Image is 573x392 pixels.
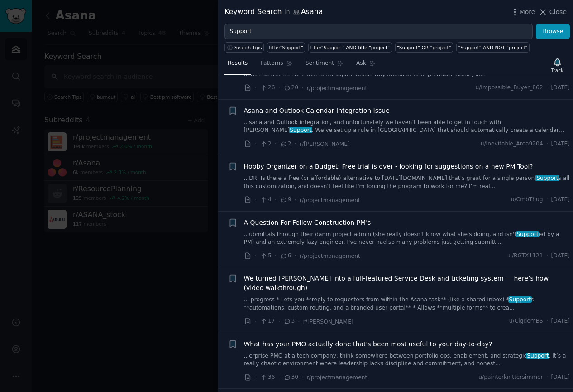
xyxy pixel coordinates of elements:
[549,7,567,17] span: Close
[224,56,251,75] a: Results
[275,139,277,149] span: ·
[244,106,390,116] a: Asana and Outlook Calendar Integration Issue
[536,24,570,39] button: Browse
[295,251,296,261] span: ·
[295,139,296,149] span: ·
[300,253,360,259] span: r/projectmanagement
[244,174,570,190] a: ...DR: Is there a free (or affordable) alternative to [DATE][DOMAIN_NAME] that’s great for a sing...
[255,139,257,149] span: ·
[535,175,559,181] span: Support
[283,373,298,382] span: 30
[280,252,291,260] span: 6
[395,42,454,53] a: "Support" OR "project"
[307,85,368,92] span: r/projectmanagement
[285,8,290,16] span: in
[260,196,271,204] span: 4
[260,317,275,325] span: 17
[298,317,300,326] span: ·
[546,373,548,382] span: ·
[300,197,360,203] span: r/projectmanagement
[306,59,334,68] span: Sentiment
[300,141,350,147] span: r/[PERSON_NAME]
[283,84,298,92] span: 20
[508,296,532,303] span: Support
[551,67,563,73] div: Track
[289,127,313,133] span: Support
[458,44,528,51] div: "Support" AND NOT "project"
[260,84,275,92] span: 26
[260,373,275,382] span: 36
[244,352,570,368] a: ...erprise PMO at a tech company, think somewhere between portfolio ops, enablement, and strategi...
[260,252,271,260] span: 5
[244,218,371,227] a: A Question For Fellow Construction PM's
[510,7,535,17] button: More
[353,56,379,75] a: Ask
[548,56,567,75] button: Track
[255,251,257,261] span: ·
[303,319,353,325] span: r/[PERSON_NAME]
[551,317,570,325] span: [DATE]
[301,373,303,382] span: ·
[244,119,570,135] a: ...sana and Outlook integration, and unfortunately we haven’t been able to get in touch with [PER...
[255,317,257,326] span: ·
[481,140,543,148] span: u/Inevitable_Area9204
[538,7,567,17] button: Close
[516,231,540,237] span: Support
[275,251,277,261] span: ·
[520,7,535,17] span: More
[308,42,392,53] a: title:"Support" AND title:"project"
[280,140,291,148] span: 2
[267,42,305,53] a: title:"Support"
[508,252,543,260] span: u/RGTX1121
[255,373,257,382] span: ·
[278,373,280,382] span: ·
[255,83,257,93] span: ·
[280,196,291,204] span: 9
[546,317,548,325] span: ·
[224,6,323,18] div: Keyword Search Asana
[551,252,570,260] span: [DATE]
[295,195,296,205] span: ·
[546,140,548,148] span: ·
[278,83,280,93] span: ·
[546,84,548,92] span: ·
[301,83,303,93] span: ·
[551,84,570,92] span: [DATE]
[551,140,570,148] span: [DATE]
[255,195,257,205] span: ·
[278,317,280,326] span: ·
[356,59,366,68] span: Ask
[456,42,530,53] a: "Support" AND NOT "project"
[307,374,368,381] span: r/projectmanagement
[228,59,248,68] span: Results
[244,274,570,293] a: We turned [PERSON_NAME] into a full-featured Service Desk and ticketing system — here’s how (vide...
[397,44,451,51] div: "Support" OR "project"
[546,252,548,260] span: ·
[526,353,549,359] span: Support
[551,373,570,382] span: [DATE]
[302,56,347,75] a: Sentiment
[244,162,533,171] a: Hobby Organizer on a Budget: Free trial is over - looking for suggestions on a new PM Tool?
[509,317,543,325] span: u/CigdemBS
[275,195,277,205] span: ·
[260,140,271,148] span: 2
[260,59,283,68] span: Patterns
[310,44,390,51] div: title:"Support" AND title:"project"
[475,84,543,92] span: u/Impossible_Buyer_862
[244,296,570,312] a: ... progress * Lets you **reply to requesters from within the Asana task** (like a shared inbox) ...
[244,339,492,349] a: What has your PMO actually done that's been most useful to your day-to-day?
[224,24,533,39] input: Try a keyword related to your business
[224,42,264,53] button: Search Tips
[234,44,262,51] span: Search Tips
[244,231,570,247] a: ...ubmittals through their damn project admin (she really doesn't know what she's doing, and isn'...
[511,196,543,204] span: u/CmbThug
[478,373,543,382] span: u/painterknittersimmer
[551,196,570,204] span: [DATE]
[546,196,548,204] span: ·
[257,56,296,75] a: Patterns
